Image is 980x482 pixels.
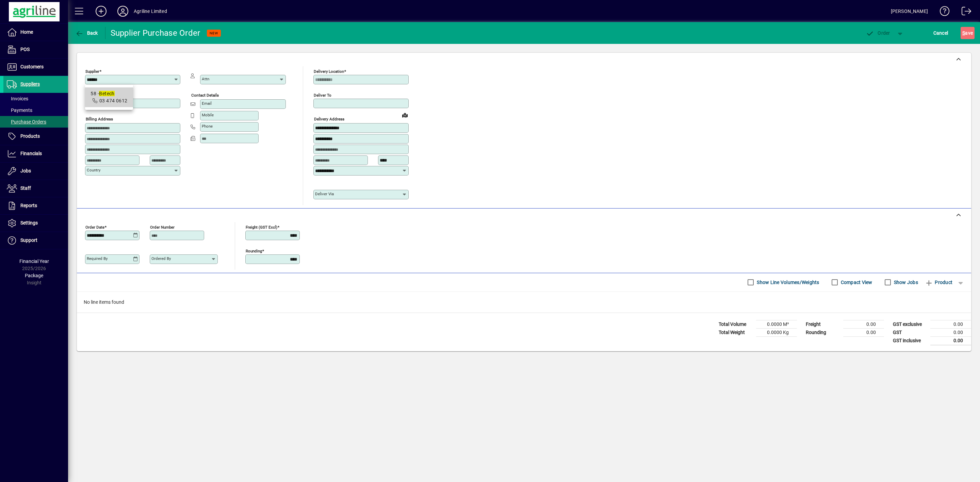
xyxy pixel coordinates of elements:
[314,93,331,98] mat-label: Deliver To
[90,5,112,17] button: Add
[961,27,975,39] button: Save
[933,28,948,38] span: Cancel
[151,256,171,261] mat-label: Ordered by
[3,163,68,180] a: Jobs
[85,87,133,107] mat-option: 58 - Betech
[20,237,37,243] span: Support
[85,225,104,229] mat-label: Order date
[20,29,33,35] span: Home
[99,91,115,96] em: Betech
[839,279,872,286] label: Compact View
[3,145,68,162] a: Financials
[25,273,43,278] span: Package
[20,185,31,191] span: Staff
[3,232,68,249] a: Support
[7,119,46,124] span: Purchase Orders
[866,30,890,36] span: Order
[210,31,218,35] span: NEW
[315,192,334,196] mat-label: Deliver via
[889,320,930,328] td: GST exclusive
[19,259,49,264] span: Financial Year
[87,256,108,261] mat-label: Required by
[112,5,134,17] button: Profile
[3,24,68,41] a: Home
[843,328,884,336] td: 0.00
[202,77,209,81] mat-label: Attn
[893,279,918,286] label: Show Jobs
[843,320,884,328] td: 0.00
[3,215,68,232] a: Settings
[3,104,68,116] a: Payments
[3,180,68,197] a: Staff
[202,113,214,117] mat-label: Mobile
[3,41,68,58] a: POS
[202,124,213,129] mat-label: Phone
[889,336,930,345] td: GST inclusive
[3,197,68,214] a: Reports
[20,81,40,87] span: Suppliers
[802,320,843,328] td: Freight
[863,27,894,39] button: Order
[150,225,175,229] mat-label: Order number
[932,27,950,39] button: Cancel
[314,69,344,74] mat-label: Delivery Location
[930,320,971,328] td: 0.00
[930,328,971,336] td: 0.00
[962,28,973,38] span: ave
[802,328,843,336] td: Rounding
[3,93,68,104] a: Invoices
[246,225,277,229] mat-label: Freight (GST excl)
[3,128,68,145] a: Products
[202,101,212,106] mat-label: Email
[399,110,410,120] a: View on map
[20,168,31,173] span: Jobs
[715,320,756,328] td: Total Volume
[755,279,819,286] label: Show Line Volumes/Weights
[20,203,37,208] span: Reports
[99,98,128,103] span: 03 474 0612
[68,27,105,39] app-page-header-button: Back
[715,328,756,336] td: Total Weight
[756,320,797,328] td: 0.0000 M³
[85,69,99,74] mat-label: Supplier
[962,30,965,36] span: S
[246,248,262,253] mat-label: Rounding
[77,292,971,313] div: No line items found
[134,6,167,17] div: Agriline Limited
[20,151,42,156] span: Financials
[7,96,28,101] span: Invoices
[20,64,44,69] span: Customers
[20,133,40,139] span: Products
[87,168,100,172] mat-label: Country
[891,6,928,17] div: [PERSON_NAME]
[930,336,971,345] td: 0.00
[111,28,200,38] div: Supplier Purchase Order
[75,30,98,36] span: Back
[3,59,68,76] a: Customers
[756,328,797,336] td: 0.0000 Kg
[935,1,950,23] a: Knowledge Base
[889,328,930,336] td: GST
[73,27,100,39] button: Back
[3,116,68,128] a: Purchase Orders
[91,90,127,97] div: 58 -
[957,1,971,23] a: Logout
[20,47,30,52] span: POS
[20,220,38,226] span: Settings
[7,107,32,113] span: Payments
